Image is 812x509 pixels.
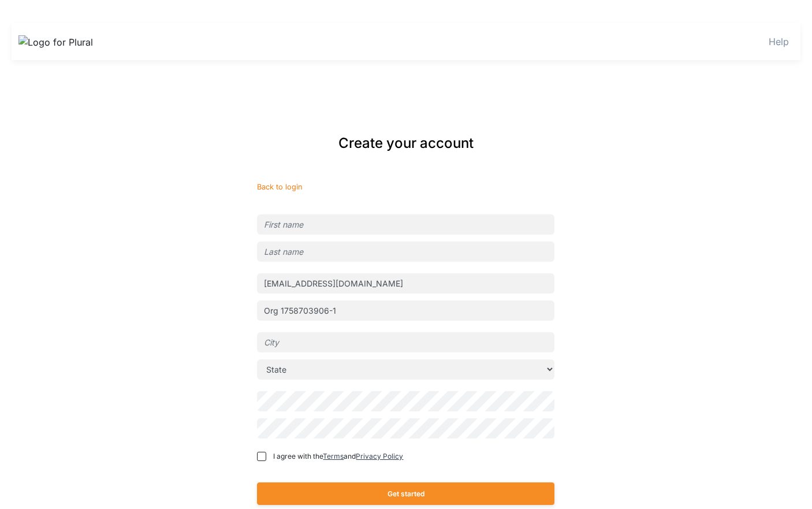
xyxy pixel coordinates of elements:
input: Last name [257,242,554,262]
input: Work email [257,273,554,293]
a: Privacy Policy [356,452,403,460]
a: Help [769,36,789,47]
a: Terms [323,452,344,460]
input: City [257,332,554,352]
img: Logo for Plural [18,35,99,49]
span: I agree with the and [273,451,403,462]
input: I agree with theTermsandPrivacy Policy [257,452,266,461]
input: First name [257,214,554,235]
div: Create your account [208,133,605,154]
input: Organization name [257,300,554,321]
button: Get started [257,482,554,505]
a: Back to login [257,183,303,191]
